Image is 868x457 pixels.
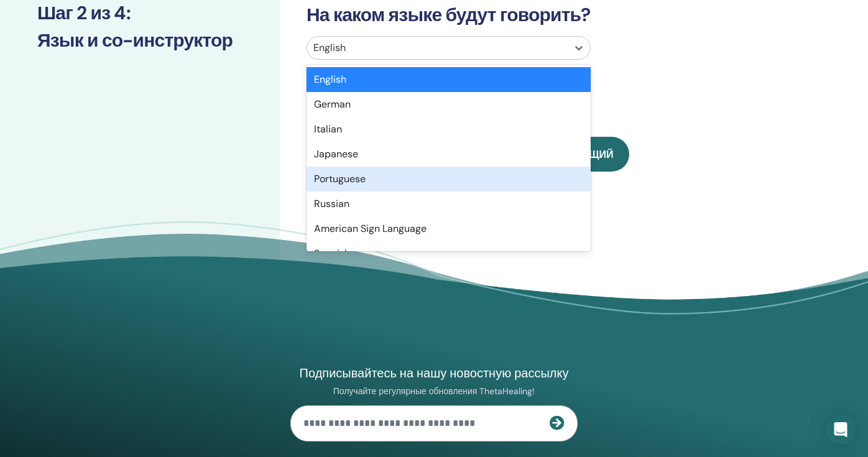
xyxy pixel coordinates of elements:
[307,216,591,241] div: American Sign Language
[307,117,591,142] div: Italian
[290,385,578,397] p: Получайте регулярные обновления ThetaHealing!
[307,167,591,192] div: Portuguese
[37,29,242,52] h3: Язык и со-инструктор
[37,2,242,24] h3: Шаг 2 из 4 :
[307,241,591,266] div: Spanish
[826,415,856,445] div: Open Intercom Messenger
[307,142,591,167] div: Japanese
[299,4,759,26] h3: На каком языке будут говорить?
[290,365,578,381] h4: Подписывайтесь на нашу новостную рассылку
[307,67,591,92] div: English
[307,92,591,117] div: German
[307,192,591,216] div: Russian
